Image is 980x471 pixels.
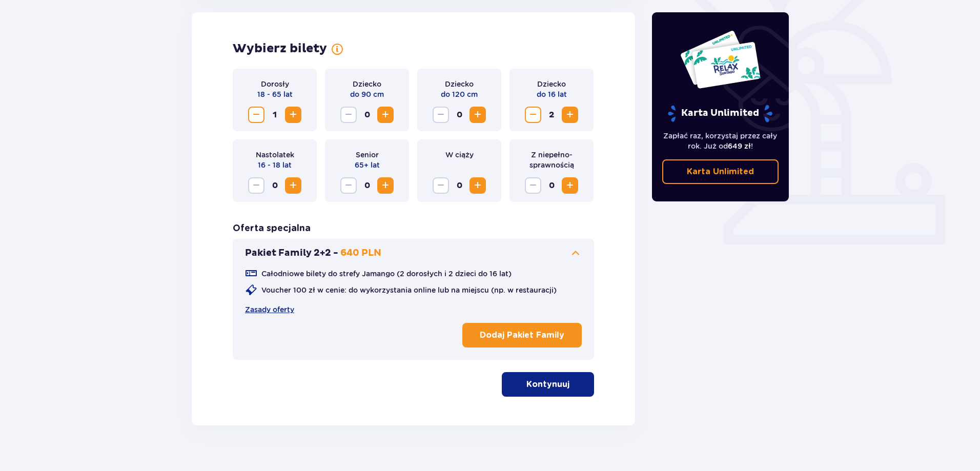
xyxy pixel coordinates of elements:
[537,89,567,99] p: do 16 lat
[377,177,394,194] button: Zwiększ
[356,150,379,160] p: Senior
[285,107,301,123] button: Zwiększ
[543,107,560,123] span: 2
[433,177,449,194] button: Zmniejsz
[340,107,357,123] button: Zmniejsz
[258,160,292,170] p: 16 - 18 lat
[359,177,375,194] span: 0
[350,89,384,99] p: do 90 cm
[267,177,283,194] span: 0
[353,79,381,89] p: Dziecko
[469,177,486,194] button: Zwiększ
[248,107,264,123] button: Zmniejsz
[667,105,773,122] p: Karta Unlimited
[502,372,594,397] button: Kontynuuj
[445,79,474,89] p: Dziecko
[441,89,478,99] p: do 120 cm
[248,177,264,194] button: Zmniejsz
[462,323,582,347] button: Dodaj Pakiet Family
[469,107,486,123] button: Zwiększ
[728,142,751,150] span: 649 zł
[285,177,301,194] button: Zwiększ
[562,177,578,194] button: Zwiększ
[537,79,566,89] p: Dziecko
[245,247,338,259] p: Pakiet Family 2+2 -
[543,177,560,194] span: 0
[562,107,578,123] button: Zwiększ
[525,177,541,194] button: Zmniejsz
[359,107,375,123] span: 0
[233,222,311,235] h3: Oferta specjalna
[662,159,779,184] a: Karta Unlimited
[680,30,761,89] img: Dwie karty całoroczne do Suntago z napisem 'UNLIMITED RELAX', na białym tle z tropikalnymi liśćmi...
[451,107,467,123] span: 0
[355,160,380,170] p: 65+ lat
[480,330,564,341] p: Dodaj Pakiet Family
[261,79,289,89] p: Dorosły
[267,107,283,123] span: 1
[525,107,541,123] button: Zmniejsz
[451,177,467,194] span: 0
[340,177,357,194] button: Zmniejsz
[445,150,474,160] p: W ciąży
[687,166,754,177] p: Karta Unlimited
[257,89,293,99] p: 18 - 65 lat
[518,150,585,170] p: Z niepełno­sprawnością
[340,247,381,259] p: 640 PLN
[377,107,394,123] button: Zwiększ
[261,269,512,279] p: Całodniowe bilety do strefy Jamango (2 dorosłych i 2 dzieci do 16 lat)
[256,150,294,160] p: Nastolatek
[433,107,449,123] button: Zmniejsz
[261,285,557,295] p: Voucher 100 zł w cenie: do wykorzystania online lub na miejscu (np. w restauracji)
[245,304,294,315] a: Zasady oferty
[245,247,582,259] button: Pakiet Family 2+2 -640 PLN
[233,41,327,56] h2: Wybierz bilety
[662,131,779,151] p: Zapłać raz, korzystaj przez cały rok. Już od !
[526,379,569,390] p: Kontynuuj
